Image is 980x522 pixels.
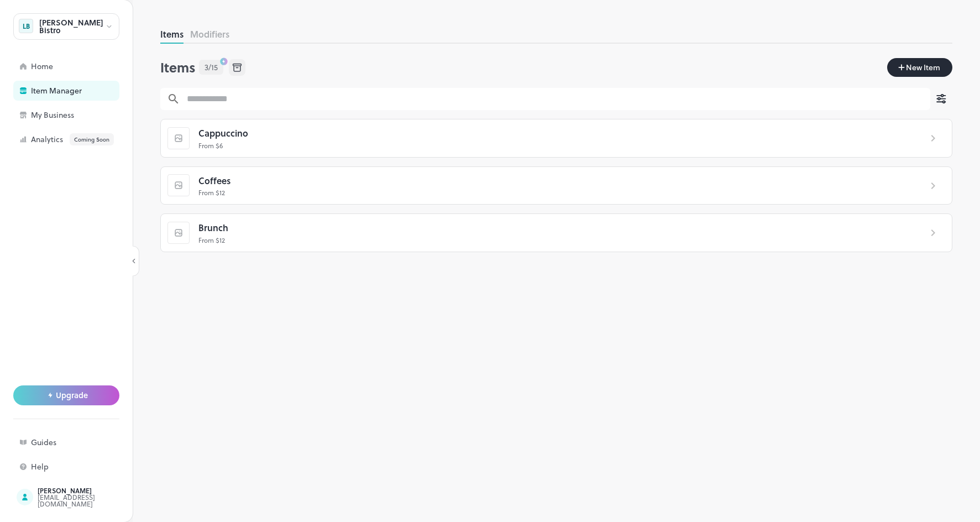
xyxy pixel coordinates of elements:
[31,62,142,70] div: Home
[198,235,912,245] p: From $ 12
[160,59,196,76] div: Items
[198,126,248,140] span: Cappuccino
[31,463,142,471] div: Help
[38,494,142,507] div: [EMAIL_ADDRESS][DOMAIN_NAME]
[198,140,912,150] p: From $ 6
[198,187,912,197] p: From $ 12
[190,28,229,40] button: Modifiers
[31,439,142,446] div: Guides
[205,61,218,73] span: 3/15
[31,111,142,119] div: My Business
[198,174,230,188] span: Coffees
[905,61,941,74] span: New Item
[56,391,88,400] span: Upgrade
[198,221,228,235] span: Brunch
[38,487,142,494] div: [PERSON_NAME]
[70,133,114,145] div: Coming Soon
[31,133,142,145] div: Analytics
[887,58,952,77] button: New Item
[39,19,105,34] div: [PERSON_NAME] Bistro
[160,28,184,40] button: Items
[31,87,142,95] div: Item Manager
[19,19,33,33] div: LB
